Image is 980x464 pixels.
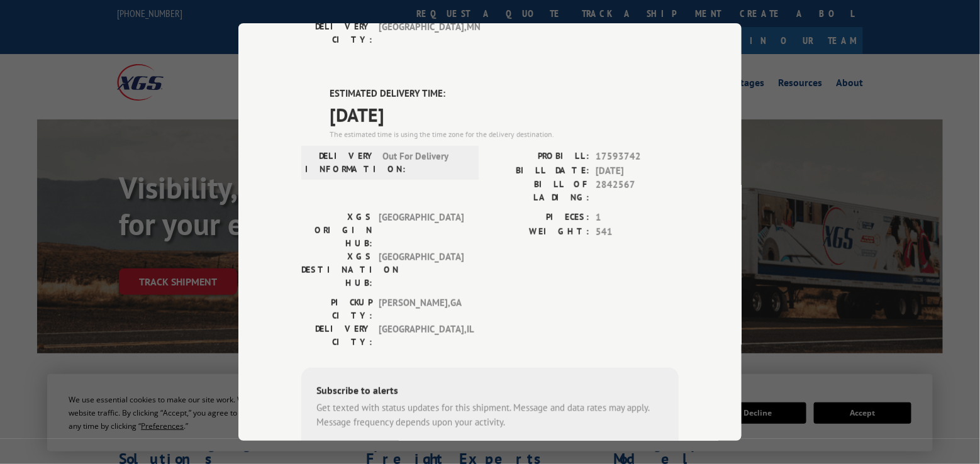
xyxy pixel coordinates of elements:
[305,150,376,176] label: DELIVERY INFORMATION:
[301,211,372,250] label: XGS ORIGIN HUB:
[596,163,679,178] span: [DATE]
[379,296,464,323] span: [PERSON_NAME] , GA
[596,178,679,204] span: 2842567
[490,163,589,178] label: BILL DATE:
[379,250,464,290] span: [GEOGRAPHIC_DATA]
[301,296,372,323] label: PICKUP CITY:
[379,211,464,250] span: [GEOGRAPHIC_DATA]
[490,178,589,204] label: BILL OF LADING:
[382,150,467,176] span: Out For Delivery
[316,401,664,429] div: Get texted with status updates for this shipment. Message and data rates may apply. Message frequ...
[301,19,372,46] label: DELIVERY CITY:
[330,129,679,140] div: The estimated time is using the time zone for the delivery destination.
[490,211,589,225] label: PIECES:
[301,250,372,290] label: XGS DESTINATION HUB:
[596,211,679,225] span: 1
[316,383,664,401] div: Subscribe to alerts
[301,323,372,349] label: DELIVERY CITY:
[490,224,589,239] label: WEIGHT:
[379,323,464,349] span: [GEOGRAPHIC_DATA] , IL
[379,19,464,46] span: [GEOGRAPHIC_DATA] , MN
[330,101,679,129] span: [DATE]
[490,150,589,164] label: PROBILL:
[596,224,679,239] span: 541
[596,150,679,164] span: 17593742
[330,86,679,101] label: ESTIMATED DELIVERY TIME:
